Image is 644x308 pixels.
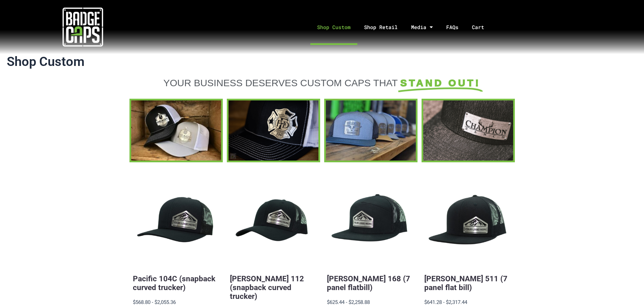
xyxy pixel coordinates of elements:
[163,77,398,88] span: YOUR BUSINESS DESERVES CUSTOM CAPS THAT
[133,299,176,305] span: $568.80 - $2,055.36
[133,179,220,266] button: BadgeCaps - Pacific 104C
[327,179,414,266] button: BadgeCaps - Richardson 168
[327,299,370,305] span: $625.44 - $2,258.88
[230,179,317,266] button: BadgeCaps - Richardson 112
[465,9,499,45] a: Cart
[610,276,644,308] iframe: Chat Widget
[310,9,357,45] a: Shop Custom
[424,299,467,305] span: $641.28 - $2,317.44
[133,77,511,89] a: YOUR BUSINESS DESERVES CUSTOM CAPS THAT STAND OUT!
[133,274,215,292] a: Pacific 104C (snapback curved trucker)
[227,99,320,162] a: FFD BadgeCaps Fire Department Custom unique apparel
[424,274,507,292] a: [PERSON_NAME] 511 (7 panel flat bill)
[439,9,465,45] a: FAQs
[7,54,637,70] h1: Shop Custom
[424,179,511,266] button: BadgeCaps - Richardson 511
[230,274,304,301] a: [PERSON_NAME] 112 (snapback curved trucker)
[63,7,103,47] img: badgecaps white logo with green acccent
[327,274,410,292] a: [PERSON_NAME] 168 (7 panel flatbill)
[404,9,439,45] a: Media
[357,9,404,45] a: Shop Retail
[165,9,644,45] nav: Menu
